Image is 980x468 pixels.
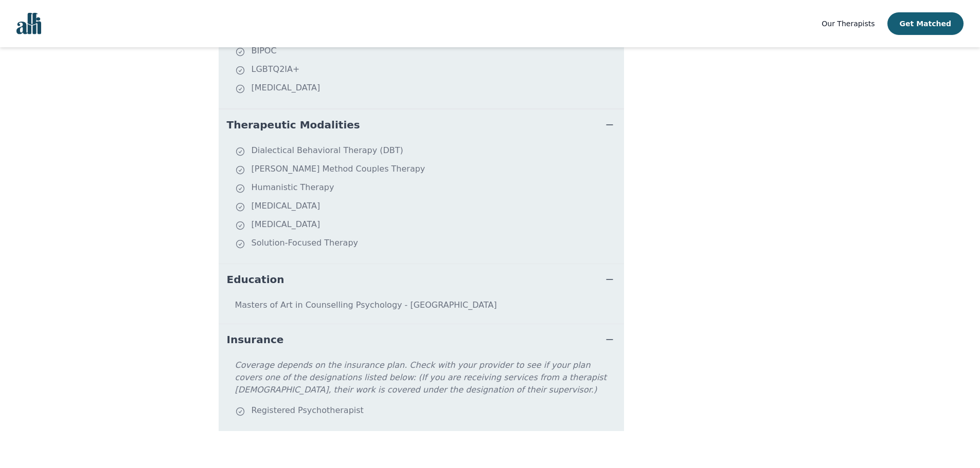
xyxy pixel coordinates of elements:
li: BIPOC [235,45,620,59]
button: Get Matched [887,12,964,35]
span: Insurance [227,332,284,347]
button: Education [219,264,624,295]
li: [PERSON_NAME] Method Couples Therapy [235,163,620,177]
img: alli logo [16,13,41,34]
span: Therapeutic Modalities [227,118,360,132]
p: Coverage depends on the insurance plan. Check with your provider to see if your plan covers one o... [235,359,620,404]
p: Masters of Art in Counselling Psychology - [GEOGRAPHIC_DATA] [223,299,620,320]
li: [MEDICAL_DATA] [235,200,620,214]
li: Solution-Focused Therapy [235,237,620,251]
span: Education [227,272,284,287]
span: Our Therapists [822,20,875,28]
li: LGBTQ2IA+ [235,63,620,78]
li: Dialectical Behavioral Therapy (DBT) [235,144,620,159]
li: [MEDICAL_DATA] [235,82,620,96]
a: Our Therapists [822,17,875,30]
button: Insurance [219,324,624,355]
button: Therapeutic Modalities [219,109,624,140]
li: Humanistic Therapy [235,181,620,196]
li: [MEDICAL_DATA] [235,218,620,233]
div: Registered Psychotherapist [235,404,620,419]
